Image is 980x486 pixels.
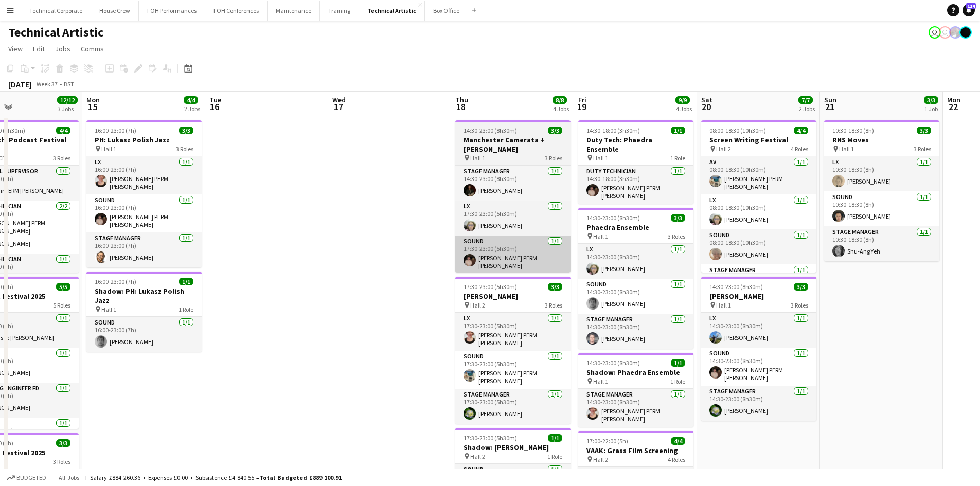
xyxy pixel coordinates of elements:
[359,1,425,21] button: Technical Artistic
[5,472,48,483] button: Budgeted
[90,474,342,481] div: Salary £884 260.36 + Expenses £0.00 + Subsistence £4 840.55 =
[77,42,108,56] a: Comms
[57,474,81,481] span: All jobs
[33,44,45,53] span: Edit
[21,1,91,21] button: Technical Corporate
[963,4,975,16] a: 114
[91,1,139,21] button: House Crew
[259,474,342,481] span: Total Budgeted £889 100.91
[939,26,951,39] app-user-avatar: Liveforce Admin
[8,79,32,89] div: [DATE]
[8,44,23,53] span: View
[959,26,972,39] app-user-avatar: Gabrielle Barr
[139,1,205,21] button: FOH Performances
[55,44,70,53] span: Jobs
[966,3,976,9] span: 114
[320,1,359,21] button: Training
[29,42,49,56] a: Edit
[64,80,74,88] div: BST
[34,80,60,88] span: Week 37
[929,26,941,39] app-user-avatar: Abby Hubbard
[949,26,961,39] app-user-avatar: Zubair PERM Dhalla
[8,25,103,40] h1: Technical Artistic
[16,474,46,481] span: Budgeted
[268,1,320,21] button: Maintenance
[4,42,27,56] a: View
[205,1,268,21] button: FOH Conferences
[425,1,468,21] button: Box Office
[51,42,75,56] a: Jobs
[81,44,104,53] span: Comms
